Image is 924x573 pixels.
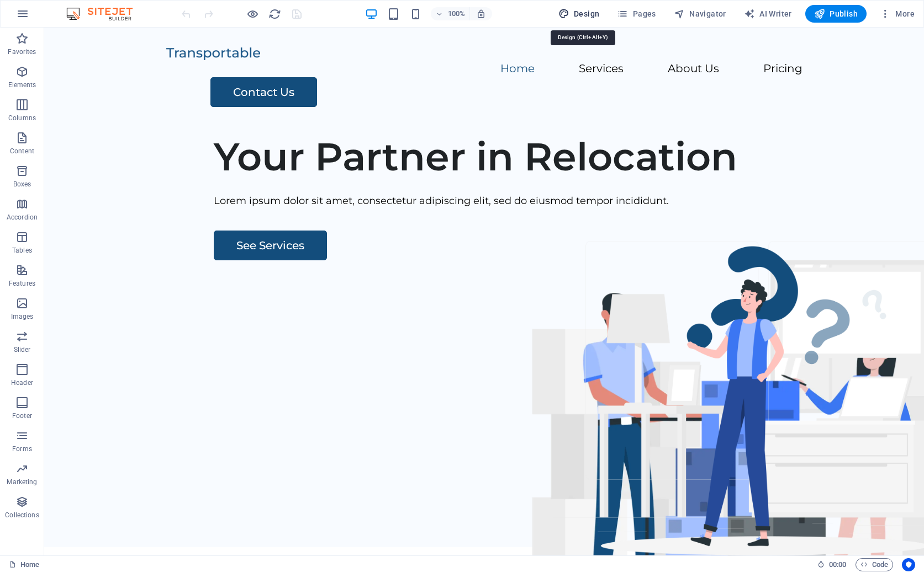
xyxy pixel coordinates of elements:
span: Navigator [674,8,726,19]
span: AI Writer [744,8,792,19]
p: Header [11,378,33,387]
h6: Session time [817,558,847,571]
button: Publish [805,5,867,23]
button: AI Writer [740,5,796,23]
span: Pages [617,8,656,19]
p: Tables [12,246,32,255]
button: Navigator [669,5,731,23]
i: On resize automatically adjust zoom level to fit chosen device. [476,9,486,19]
span: Code [860,558,888,571]
p: Marketing [7,478,37,486]
p: Columns [8,114,36,122]
a: Click to cancel selection. Double-click to open Pages [9,558,39,571]
button: Design [554,5,604,23]
p: Forms [12,445,32,453]
p: Collections [5,511,39,520]
button: reload [268,7,281,20]
button: Code [856,558,893,571]
span: Design [558,8,600,19]
span: More [880,8,915,19]
button: Pages [613,5,660,23]
p: Favorites [8,47,36,56]
p: Content [10,147,34,156]
p: Footer [12,411,32,420]
span: 00 00 [829,558,846,571]
button: Usercentrics [902,558,915,571]
img: Editor Logo [64,7,146,20]
p: Elements [8,81,36,89]
p: Boxes [13,180,31,189]
h6: 100% [447,7,465,20]
p: Images [11,312,34,321]
span: : [837,560,838,569]
button: More [875,5,919,23]
i: Reload page [268,8,281,20]
p: Accordion [7,213,38,222]
p: Features [9,279,35,288]
button: 100% [431,7,470,20]
span: Publish [814,8,858,19]
p: Slider [14,345,31,354]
